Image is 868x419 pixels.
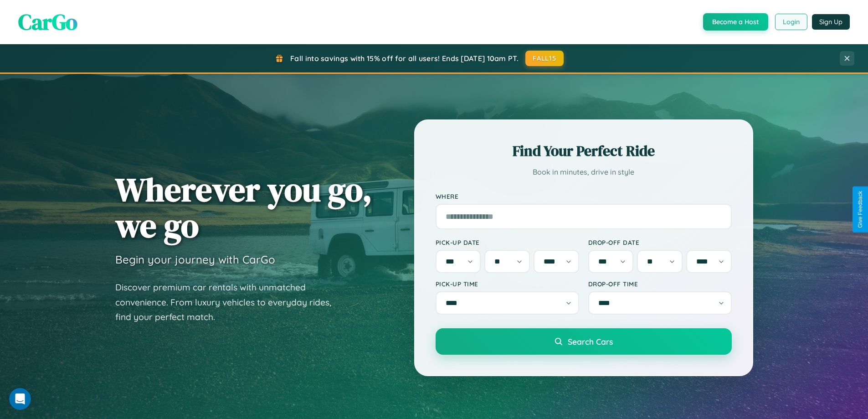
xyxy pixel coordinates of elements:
button: FALL15 [525,51,564,66]
label: Drop-off Time [588,280,732,288]
label: Pick-up Date [436,238,579,246]
h1: Wherever you go, we go [115,171,372,243]
span: Search Cars [568,336,613,347]
button: Become a Host [703,13,768,31]
h3: Begin your journey with CarGo [115,253,275,266]
iframe: Intercom live chat [9,388,31,410]
label: Drop-off Date [588,238,732,246]
p: Book in minutes, drive in style [436,166,732,179]
span: Fall into savings with 15% off for all users! Ends [DATE] 10am PT. [290,54,519,63]
label: Where [436,192,732,200]
button: Login [775,14,807,30]
div: Give Feedback [857,191,863,228]
button: Search Cars [436,328,732,355]
button: Sign Up [812,14,850,30]
label: Pick-up Time [436,280,579,288]
span: CarGo [18,7,77,37]
p: Discover premium car rentals with unmatched convenience. From luxury vehicles to everyday rides, ... [115,280,343,325]
h2: Find Your Perfect Ride [436,141,732,161]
